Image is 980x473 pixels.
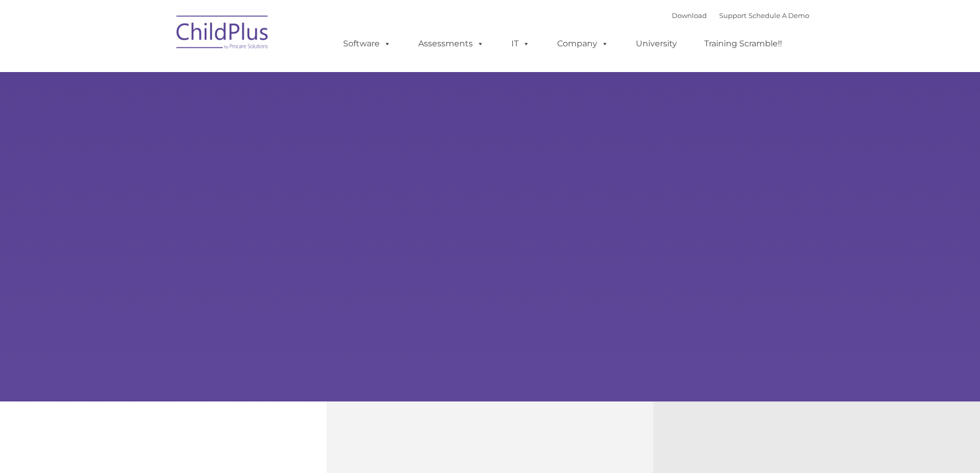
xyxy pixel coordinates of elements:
font: | [672,11,809,20]
a: Assessments [408,33,494,54]
a: Download [672,11,707,20]
img: ChildPlus by Procare Solutions [171,8,274,60]
a: Training Scramble!! [694,33,792,54]
a: Software [333,33,401,54]
a: Company [547,33,619,54]
a: Schedule A Demo [749,11,809,20]
a: University [626,33,687,54]
a: Support [719,11,746,20]
a: IT [501,33,540,54]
